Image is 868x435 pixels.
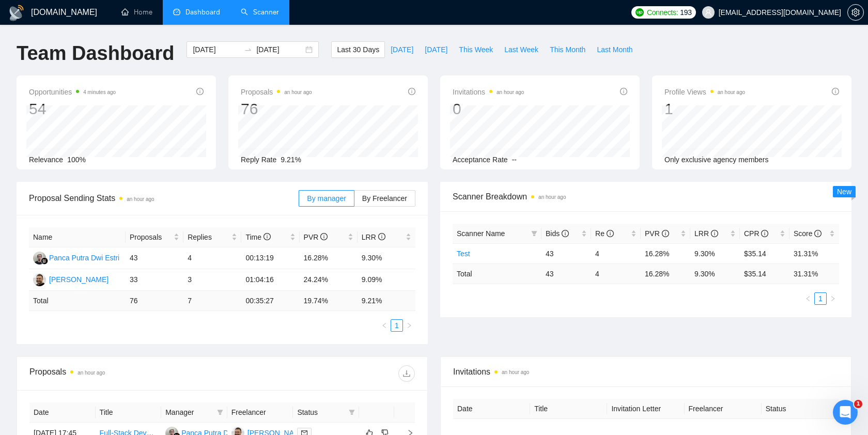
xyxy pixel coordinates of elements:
[161,402,227,423] th: Manager
[307,194,346,203] span: By manager
[29,192,299,205] span: Proposal Sending Stats
[531,230,537,237] span: filter
[419,41,453,58] button: [DATE]
[245,233,270,241] span: Time
[263,233,271,240] span: info-circle
[391,44,413,55] span: [DATE]
[403,319,415,332] button: right
[815,293,826,304] a: 1
[662,230,669,237] span: info-circle
[67,156,86,164] span: 100%
[300,291,358,311] td: 19.74 %
[126,227,183,247] th: Proposals
[499,41,544,58] button: Last Week
[188,231,229,243] span: Replies
[457,229,505,238] span: Scanner Name
[398,365,415,382] button: download
[854,400,862,408] span: 1
[241,291,299,311] td: 00:35:27
[49,274,109,285] div: [PERSON_NAME]
[641,243,690,263] td: 16.28%
[183,227,241,247] th: Replies
[378,233,385,240] span: info-circle
[347,405,357,420] span: filter
[241,247,299,269] td: 00:13:19
[358,247,415,269] td: 9.30%
[847,8,864,17] a: setting
[541,243,591,263] td: 43
[832,88,839,95] span: info-circle
[41,257,48,265] img: gigradar-bm.png
[636,8,644,17] img: upwork-logo.png
[378,319,391,332] button: left
[183,247,241,269] td: 4
[29,291,126,311] td: Total
[403,319,415,332] li: Next Page
[664,86,745,98] span: Profile Views
[453,190,839,203] span: Scanner Breakdown
[690,243,740,263] td: 9.30%
[130,231,172,243] span: Proposals
[591,263,641,284] td: 4
[641,263,690,284] td: 16.28 %
[78,370,105,376] time: an hour ago
[740,263,789,284] td: $ 35.14
[33,252,46,265] img: PP
[550,44,585,55] span: This Month
[8,5,25,21] img: logo
[241,99,312,119] div: 76
[381,322,388,329] span: left
[529,226,539,241] span: filter
[29,86,116,98] span: Opportunities
[453,365,839,378] span: Invitations
[457,250,470,258] a: Test
[848,8,863,17] span: setting
[33,275,109,283] a: MK[PERSON_NAME]
[126,247,183,269] td: 43
[705,9,712,16] span: user
[802,292,814,305] li: Previous Page
[647,7,678,18] span: Connects:
[244,45,252,54] span: swap-right
[385,41,419,58] button: [DATE]
[827,292,839,305] button: right
[453,263,541,284] td: Total
[597,44,632,55] span: Last Month
[530,399,607,419] th: Title
[847,4,864,21] button: setting
[358,269,415,291] td: 9.09%
[814,292,827,305] li: 1
[362,233,385,241] span: LRR
[300,247,358,269] td: 16.28%
[29,227,126,247] th: Name
[562,230,569,237] span: info-circle
[196,88,204,95] span: info-circle
[337,44,379,55] span: Last 30 Days
[215,405,225,420] span: filter
[690,263,740,284] td: 9.30 %
[33,253,119,261] a: PPPanca Putra Dwi Estri
[827,292,839,305] li: Next Page
[718,89,745,95] time: an hour ago
[408,88,415,95] span: info-circle
[183,291,241,311] td: 7
[541,263,591,284] td: 43
[183,269,241,291] td: 3
[33,273,46,286] img: MK
[256,44,303,55] input: End date
[126,291,183,311] td: 76
[349,409,355,415] span: filter
[391,319,403,332] li: 1
[837,188,851,196] span: New
[29,402,96,423] th: Date
[595,229,614,238] span: Re
[29,365,222,382] div: Proposals
[744,229,768,238] span: CPR
[680,7,691,18] span: 193
[300,269,358,291] td: 24.24%
[544,41,591,58] button: This Month
[281,156,301,164] span: 9.21%
[241,156,276,164] span: Reply Rate
[241,269,299,291] td: 01:04:16
[762,399,839,419] th: Status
